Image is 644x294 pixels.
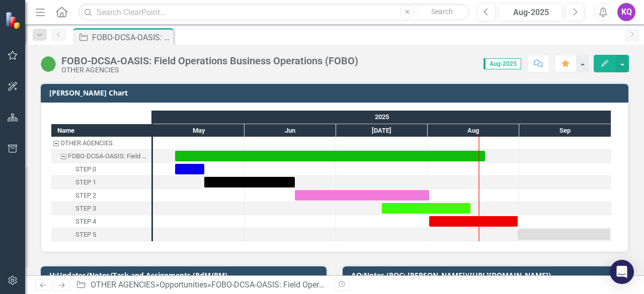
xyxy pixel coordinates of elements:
[75,189,96,202] div: STEP 2
[51,176,151,189] div: STEP 1
[175,151,485,161] div: Task: Start date: 2025-05-08 End date: 2025-08-20
[51,137,151,150] div: OTHER AGENCIES
[75,215,96,228] div: STEP 4
[502,7,559,19] div: Aug-2025
[5,11,23,29] img: ClearPoint Strategy
[175,164,204,174] div: Task: Start date: 2025-05-08 End date: 2025-05-18
[159,280,207,289] a: Opportunities
[153,124,245,137] div: May
[51,228,151,241] div: STEP 5
[51,163,151,176] div: STEP 0
[51,202,151,215] div: Task: Start date: 2025-07-16 End date: 2025-08-15
[60,137,113,150] div: OTHER AGENCIES
[51,163,151,176] div: Task: Start date: 2025-05-08 End date: 2025-05-18
[153,111,611,124] div: 2025
[40,56,56,72] img: Active
[61,55,358,66] div: FOBO-DCSA-OASIS: Field Operations Business Operations (FOBO)
[51,150,151,163] div: Task: Start date: 2025-05-08 End date: 2025-08-20
[51,202,151,215] div: STEP 3
[51,228,151,241] div: Task: Start date: 2025-08-31 End date: 2025-09-30
[68,150,148,163] div: FOBO-DCSA-OASIS: Field Operations Business Operations (FOBO)
[51,215,151,228] div: Task: Start date: 2025-08-01 End date: 2025-08-31
[51,215,151,228] div: STEP 4
[75,176,96,189] div: STEP 1
[428,124,519,137] div: Aug
[51,189,151,202] div: STEP 2
[204,177,295,187] div: Task: Start date: 2025-05-18 End date: 2025-06-17
[91,280,155,289] a: OTHER AGENCIES
[518,229,610,240] div: Task: Start date: 2025-08-31 End date: 2025-09-30
[429,216,518,227] div: Task: Start date: 2025-08-01 End date: 2025-08-31
[78,4,469,21] input: Search ClearPoint...
[617,3,635,21] button: KQ
[49,89,623,96] h3: [PERSON_NAME] Chart
[51,176,151,189] div: Task: Start date: 2025-05-18 End date: 2025-06-17
[484,58,521,69] span: Aug-2025
[51,124,151,137] div: Name
[382,203,470,214] div: Task: Start date: 2025-07-16 End date: 2025-08-15
[75,202,96,215] div: STEP 3
[351,271,623,279] h3: AQ:Notes (POC: [PERSON_NAME])([URL][DOMAIN_NAME])
[431,8,453,16] span: Search
[92,31,171,44] div: FOBO-DCSA-OASIS: Field Operations Business Operations (FOBO)
[51,150,151,163] div: FOBO-DCSA-OASIS: Field Operations Business Operations (FOBO)
[417,5,467,19] button: Search
[245,124,336,137] div: Jun
[76,279,327,291] div: » »
[295,190,429,201] div: Task: Start date: 2025-06-17 End date: 2025-08-01
[75,163,96,176] div: STEP 0
[51,189,151,202] div: Task: Start date: 2025-06-17 End date: 2025-08-01
[61,66,358,74] div: OTHER AGENCIES
[519,124,611,137] div: Sep
[336,124,428,137] div: Jul
[211,280,444,289] div: FOBO-DCSA-OASIS: Field Operations Business Operations (FOBO)
[51,137,151,150] div: Task: OTHER AGENCIES Start date: 2025-05-08 End date: 2025-05-09
[49,271,321,279] h3: H:Updates/Notes/Task and Assignments (PdM/PM)
[610,260,634,284] div: Open Intercom Messenger
[75,228,96,241] div: STEP 5
[499,3,563,21] button: Aug-2025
